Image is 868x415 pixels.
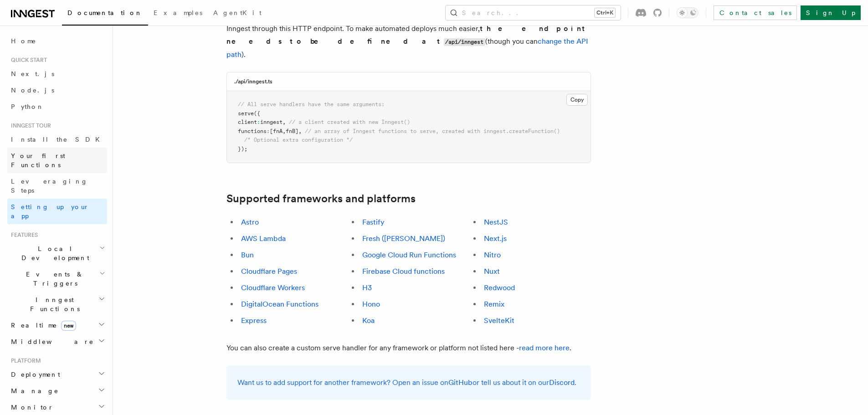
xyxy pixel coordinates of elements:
[7,333,107,350] button: Middleware
[7,231,38,239] span: Features
[7,403,54,412] span: Monitor
[148,3,208,25] a: Examples
[7,122,51,129] span: Inngest tour
[289,119,410,125] span: // a client created with new Inngest()
[286,128,298,134] span: fnB]
[362,316,375,325] a: Koa
[234,78,272,85] h3: ./api/inngest.ts
[11,203,89,220] span: Setting up your app
[154,9,202,16] span: Examples
[7,357,41,364] span: Platform
[7,173,107,199] a: Leveraging Steps
[241,283,305,292] a: Cloudflare Workers
[241,316,267,325] a: Express
[238,128,267,134] span: functions
[11,152,65,169] span: Your first Functions
[305,128,560,134] span: // an array of Inngest functions to serve, created with inngest.createFunction()
[267,128,270,134] span: :
[484,234,507,243] a: Next.js
[213,9,262,16] span: AgentKit
[7,337,94,346] span: Middleware
[7,386,59,395] span: Manage
[446,5,621,20] button: Search...Ctrl+K
[11,36,36,46] span: Home
[595,8,615,17] kbd: Ctrl+K
[714,5,797,20] a: Contact sales
[238,119,257,125] span: client
[237,376,580,389] p: Want us to add support for another framework? Open an issue on or tell us about it on our .
[208,3,267,25] a: AgentKit
[11,103,44,110] span: Python
[241,300,318,308] a: DigitalOcean Functions
[238,146,247,152] span: });
[7,295,98,313] span: Inngest Functions
[270,128,282,134] span: [fnA
[519,343,570,352] a: read more here
[362,283,372,292] a: H3
[801,5,861,20] a: Sign Up
[254,110,260,117] span: ({
[238,101,385,108] span: // All serve handlers have the same arguments:
[11,136,105,143] span: Install the SDK
[7,383,107,399] button: Manage
[484,316,514,325] a: SvelteKit
[7,131,107,148] a: Install the SDK
[484,300,504,308] a: Remix
[67,9,143,16] span: Documentation
[7,270,99,288] span: Events & Triggers
[7,98,107,115] a: Python
[448,378,473,387] a: GitHub
[7,199,107,224] a: Setting up your app
[241,267,297,276] a: Cloudflare Pages
[7,66,107,82] a: Next.js
[7,56,47,64] span: Quick start
[7,317,107,333] button: Realtimenew
[298,128,302,134] span: ,
[362,300,380,308] a: Hono
[7,370,60,379] span: Deployment
[362,218,385,226] a: Fastify
[257,119,260,125] span: :
[7,321,76,330] span: Realtime
[11,178,88,194] span: Leveraging Steps
[226,9,591,61] p: Inngest provides a handler which adds an API endpoint to your router. You expose your functions t...
[7,82,107,98] a: Node.js
[244,137,353,143] span: /* Optional extra configuration */
[226,192,416,205] a: Supported frameworks and platforms
[241,251,254,259] a: Bun
[7,366,107,383] button: Deployment
[62,3,148,26] a: Documentation
[362,234,445,243] a: Fresh ([PERSON_NAME])
[7,33,107,49] a: Home
[677,7,699,18] button: Toggle dark mode
[7,292,107,317] button: Inngest Functions
[11,87,54,94] span: Node.js
[549,378,575,387] a: Discord
[484,251,501,259] a: Nitro
[7,241,107,266] button: Local Development
[241,234,286,243] a: AWS Lambda
[238,110,254,117] span: serve
[241,218,259,226] a: Astro
[362,267,445,276] a: Firebase Cloud functions
[362,251,456,259] a: Google Cloud Run Functions
[282,128,286,134] span: ,
[484,283,515,292] a: Redwood
[7,148,107,173] a: Your first Functions
[260,119,282,125] span: inngest
[566,94,588,106] button: Copy
[484,267,500,276] a: Nuxt
[7,266,107,292] button: Events & Triggers
[226,342,591,354] p: You can also create a custom serve handler for any framework or platform not listed here - .
[7,244,99,262] span: Local Development
[61,321,76,331] span: new
[444,38,485,46] code: /api/inngest
[484,218,508,226] a: NestJS
[11,70,54,77] span: Next.js
[282,119,286,125] span: ,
